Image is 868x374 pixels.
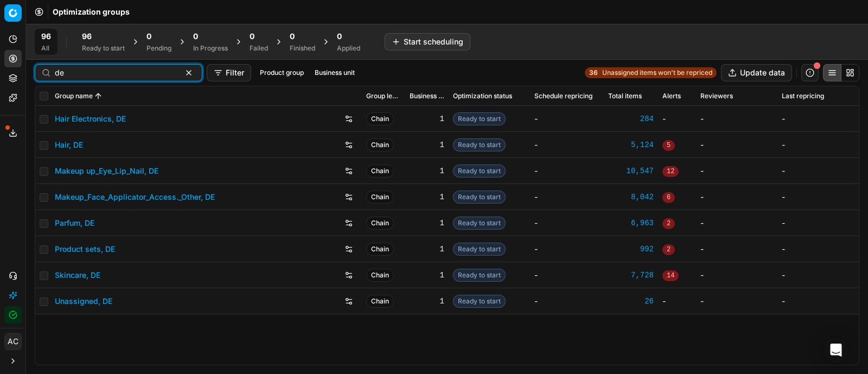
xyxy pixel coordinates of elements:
[662,166,679,177] span: 12
[777,210,859,236] td: -
[55,270,100,281] a: Skincare, DE
[453,191,506,204] span: Ready to start
[366,269,394,282] span: Chain
[777,158,859,184] td: -
[777,236,859,262] td: -
[777,184,859,210] td: -
[534,92,592,100] span: Schedule repricing
[608,166,654,176] a: 10,547
[385,33,470,50] button: Start scheduling
[55,192,215,202] a: Makeup_Face_Applicator_Access._Other, DE
[696,236,777,262] td: -
[366,164,394,178] span: Chain
[290,44,315,53] div: Finished
[530,158,604,184] td: -
[410,244,444,255] div: 1
[530,106,604,132] td: -
[453,92,512,100] span: Optimization status
[82,44,125,53] div: Ready to start
[608,113,654,124] a: 284
[410,270,444,281] div: 1
[193,31,198,42] span: 0
[453,243,506,256] span: Ready to start
[589,68,598,77] strong: 36
[410,296,444,307] div: 1
[55,218,94,229] a: Parfum, DE
[5,333,21,350] span: AC
[662,244,675,255] span: 2
[696,158,777,184] td: -
[193,44,228,53] div: In Progress
[608,244,654,255] a: 992
[777,288,859,314] td: -
[608,140,654,150] a: 5,124
[410,192,444,202] div: 1
[782,92,824,100] span: Last repricing
[366,295,394,308] span: Chain
[55,92,93,100] span: Group name
[41,31,51,42] span: 96
[530,288,604,314] td: -
[608,92,642,100] span: Total items
[366,138,394,151] span: Chain
[55,166,158,176] a: Makeup up_Eye_Lip_Nail, DE
[366,112,394,125] span: Chain
[696,262,777,288] td: -
[696,184,777,210] td: -
[410,92,444,100] span: Business unit
[337,44,360,53] div: Applied
[290,31,295,42] span: 0
[530,210,604,236] td: -
[410,218,444,229] div: 1
[310,66,359,79] button: Business unit
[530,262,604,288] td: -
[256,66,308,79] button: Product group
[530,184,604,210] td: -
[366,92,401,100] span: Group level
[53,7,130,17] span: Optimization groups
[530,236,604,262] td: -
[453,138,506,151] span: Ready to start
[453,217,506,230] span: Ready to start
[453,295,506,308] span: Ready to start
[453,164,506,178] span: Ready to start
[4,333,22,350] button: AC
[608,296,654,307] a: 26
[55,296,112,307] a: Unassigned, DE
[585,67,717,78] a: 36Unassigned items won't be repriced
[696,210,777,236] td: -
[608,192,654,202] a: 8,042
[658,106,696,132] td: -
[700,92,733,100] span: Reviewers
[777,132,859,158] td: -
[410,140,444,150] div: 1
[608,218,654,229] a: 6,963
[55,113,126,124] a: Hair Electronics, DE
[410,166,444,176] div: 1
[662,192,675,203] span: 6
[146,44,171,53] div: Pending
[453,112,506,125] span: Ready to start
[250,44,268,53] div: Failed
[410,113,444,124] div: 1
[55,67,174,78] input: Search
[453,269,506,282] span: Ready to start
[366,217,394,230] span: Chain
[366,243,394,256] span: Chain
[53,7,130,17] nav: breadcrumb
[41,44,51,53] div: All
[366,191,394,204] span: Chain
[608,270,654,281] a: 7,728
[662,218,675,229] span: 2
[146,31,151,42] span: 0
[721,64,792,81] button: Update data
[55,140,83,150] a: Hair, DE
[82,31,92,42] span: 96
[777,262,859,288] td: -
